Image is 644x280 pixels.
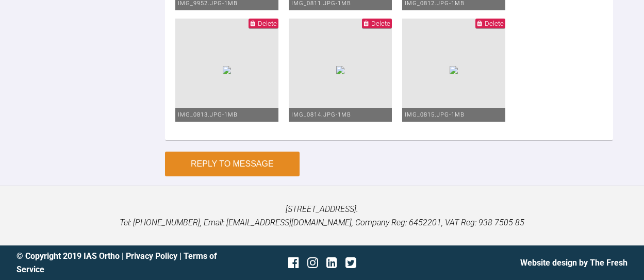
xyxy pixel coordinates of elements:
[291,111,351,118] span: IMG_0814.JPG - 1MB
[405,111,465,118] span: IMG_0815.JPG - 1MB
[450,66,458,74] img: ae4dadf9-d5ad-4c3a-bf03-a4852c862e83
[16,250,220,276] div: © Copyright 2019 IAS Ortho | |
[371,20,390,27] span: Delete
[165,152,300,176] button: Reply to Message
[520,258,628,268] a: Website design by The Fresh
[223,66,231,74] img: 3ed585dd-9f5b-43e4-b8d8-c8fd674c7b51
[178,111,238,118] span: IMG_0813.JPG - 1MB
[336,66,344,74] img: 0690f668-f119-4bc2-a6f2-b8855e365f62
[16,251,217,274] a: Terms of Service
[16,203,628,229] p: [STREET_ADDRESS]. Tel: [PHONE_NUMBER], Email: [EMAIL_ADDRESS][DOMAIN_NAME], Company Reg: 6452201,...
[485,20,504,27] span: Delete
[258,20,277,27] span: Delete
[126,251,177,261] a: Privacy Policy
